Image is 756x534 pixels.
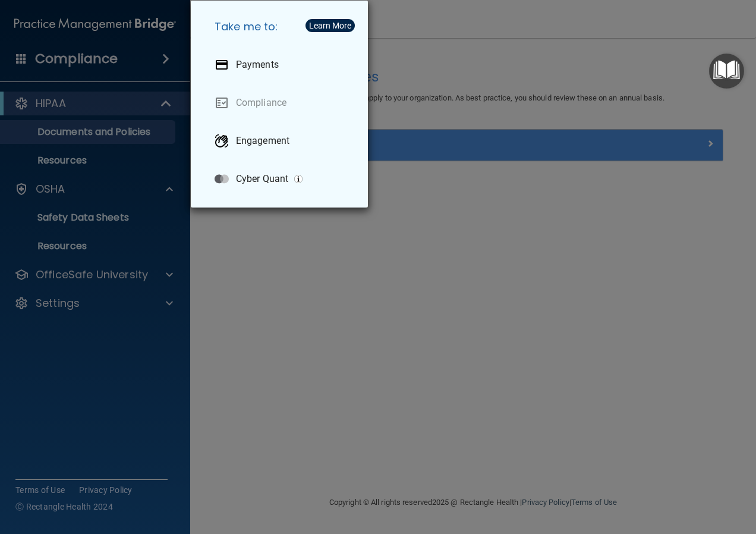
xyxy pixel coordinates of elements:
p: Payments [236,59,279,71]
p: Cyber Quant [236,173,288,185]
button: Learn More [305,19,355,32]
a: Engagement [205,124,358,158]
p: Engagement [236,135,289,147]
h5: Take me to: [205,10,358,43]
button: Open Resource Center [709,54,744,89]
iframe: Drift Widget Chat Controller [550,450,742,497]
div: Learn More [309,21,351,30]
a: Cyber Quant [205,162,358,196]
a: Compliance [205,86,358,120]
a: Payments [205,48,358,81]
